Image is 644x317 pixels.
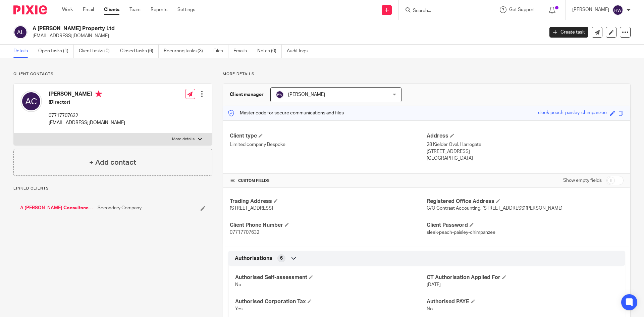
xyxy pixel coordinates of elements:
label: Show empty fields [563,177,602,184]
a: Notes (0) [257,45,282,58]
img: svg%3E [612,5,623,15]
span: [PERSON_NAME] [288,92,325,97]
h2: A [PERSON_NAME] Property Ltd [33,25,438,32]
span: Yes [235,307,243,311]
h5: (Director) [49,99,125,106]
input: Search [412,8,473,14]
a: Settings [177,6,195,13]
a: Files [213,45,228,58]
p: 28 Kielder Oval, Harrogate [427,141,624,148]
h4: CT Authorisation Applied For [427,274,618,281]
i: Primary [95,91,102,97]
img: svg%3E [276,91,284,99]
img: Pixie [13,5,47,14]
span: [DATE] [427,282,441,287]
h4: Authorised Corporation Tax [235,298,427,305]
h4: Authorised Self-assessment [235,274,427,281]
a: Audit logs [287,45,313,58]
p: More details [223,71,631,77]
span: No [235,282,241,287]
img: svg%3E [20,91,42,112]
h4: + Add contact [89,157,136,168]
a: Closed tasks (6) [120,45,159,58]
h4: Trading Address [230,198,427,205]
p: Master code for secure communications and files [228,110,344,116]
span: C/O Contrast Accounting, [STREET_ADDRESS][PERSON_NAME] [427,206,562,211]
p: [EMAIL_ADDRESS][DOMAIN_NAME] [49,119,125,126]
span: 07717707632 [230,230,259,235]
a: Create task [549,27,588,38]
h4: Client type [230,133,427,140]
p: Linked clients [13,186,212,191]
p: [STREET_ADDRESS] [427,148,624,155]
span: Get Support [509,7,535,12]
a: Details [13,45,33,58]
p: More details [172,137,195,142]
span: sleek-peach-paisley-chimpanzee [427,230,495,235]
h3: Client manager [230,91,264,98]
a: Client tasks (0) [79,45,115,58]
a: A [PERSON_NAME] Consultancy Ltd [20,205,94,211]
p: Limited company Bespoke [230,141,427,148]
img: svg%3E [13,25,28,39]
h4: Registered Office Address [427,198,624,205]
p: 07717707632 [49,112,125,119]
span: No [427,307,433,311]
h4: CUSTOM FIELDS [230,178,427,183]
h4: Client Password [427,222,624,229]
div: sleek-peach-paisley-chimpanzee [538,109,607,117]
a: Reports [151,6,167,13]
a: Team [129,6,141,13]
p: Client contacts [13,71,212,77]
h4: Address [427,133,624,140]
span: [STREET_ADDRESS] [230,206,273,211]
span: Authorisations [235,255,272,262]
a: Emails [233,45,252,58]
h4: Authorised PAYE [427,298,618,305]
p: [EMAIL_ADDRESS][DOMAIN_NAME] [33,33,539,39]
a: Recurring tasks (3) [164,45,208,58]
a: Email [83,6,94,13]
a: Work [62,6,73,13]
h4: Client Phone Number [230,222,427,229]
span: 6 [280,255,283,262]
a: Open tasks (1) [38,45,74,58]
span: Secondary Company [98,205,142,211]
p: [GEOGRAPHIC_DATA] [427,155,624,162]
h4: [PERSON_NAME] [49,91,125,99]
p: [PERSON_NAME] [572,6,609,13]
a: Clients [104,6,119,13]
